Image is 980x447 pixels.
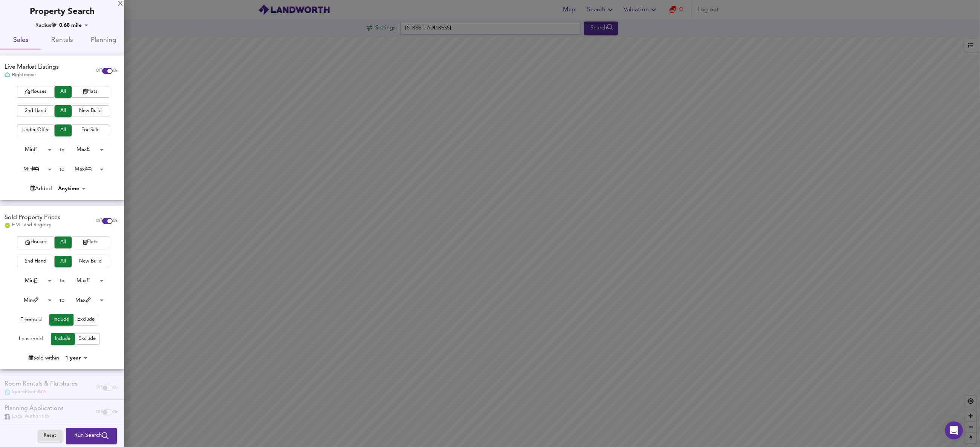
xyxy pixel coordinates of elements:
[5,72,59,78] div: Rightmove
[37,4,80,9] h1: Support Agent
[55,86,72,98] button: All
[51,333,75,345] button: Include
[55,237,72,248] button: All
[79,335,96,343] span: Exclude
[6,29,124,68] div: Hi there! This is the Landworth Support Agent speaking. I’m here to answer your questions, but yo...
[13,295,54,306] div: Min
[75,126,105,135] span: For Sale
[58,126,68,135] span: All
[63,354,90,362] div: 1 year
[75,257,105,266] span: New Build
[72,86,109,98] button: Flats
[5,63,59,72] div: Live Market Listings
[6,29,145,69] div: Support Agent says…
[31,185,52,192] div: Added
[13,163,54,175] div: Min
[12,73,92,81] div: So how can I help you [DATE]?
[49,314,73,326] button: Include
[29,354,59,362] div: Sold within
[21,107,51,115] span: 2nd Hand
[20,316,42,326] div: Freehold
[72,105,109,117] button: New Build
[55,105,72,117] button: All
[5,214,60,222] div: Sold Property Prices
[72,124,109,136] button: For Sale
[35,22,57,29] div: Radius
[129,244,141,256] button: Send a message…
[21,4,34,16] img: Profile image for Support Agent
[74,431,109,441] span: Run Search
[56,185,88,192] div: Anytime
[21,88,51,96] span: Houses
[55,124,72,136] button: All
[945,421,963,439] iframe: Intercom live chat
[72,237,109,248] button: Flats
[17,124,55,136] button: Under Offer
[5,35,37,46] span: Sales
[12,87,70,91] div: Support Agent • Just now
[60,166,65,173] div: to
[5,72,10,78] img: Rightmove
[118,2,123,7] div: X
[5,3,19,17] button: go back
[77,315,95,324] span: Exclude
[60,277,65,284] div: to
[73,314,98,326] button: Exclude
[6,69,98,85] div: So how can I help you [DATE]?Support Agent • Just now
[13,275,54,287] div: Min
[37,9,94,17] p: The team can also help
[60,296,65,304] div: to
[58,257,68,266] span: All
[66,428,117,444] button: Run Search
[113,68,118,74] span: On
[75,107,105,115] span: New Build
[58,107,68,115] span: All
[55,256,72,267] button: All
[87,35,120,46] span: Planning
[65,163,106,175] div: Max
[65,295,106,306] div: Max
[113,218,118,224] span: On
[5,223,10,228] img: Land Registry
[42,432,58,441] span: Reset
[72,256,109,267] button: New Build
[55,335,71,343] span: Include
[118,3,132,17] button: Home
[6,69,145,102] div: Support Agent says…
[21,238,51,247] span: Houses
[132,3,146,17] div: Close
[65,275,106,287] div: Max
[21,257,51,266] span: 2nd Hand
[58,88,68,96] span: All
[65,144,106,155] div: Max
[75,333,100,345] button: Exclude
[19,335,43,345] div: Leasehold
[53,315,70,324] span: Include
[75,88,105,96] span: Flats
[60,146,65,154] div: to
[13,144,54,155] div: Min
[5,222,60,229] div: HM Land Registry
[38,430,62,442] button: Reset
[12,247,18,253] button: Emoji picker
[58,238,68,247] span: All
[96,218,102,224] span: Off
[96,68,102,74] span: Off
[17,105,55,117] button: 2nd Hand
[75,238,105,247] span: Flats
[6,216,144,244] textarea: Ask a question…
[57,22,91,29] div: 0.68 mile
[21,126,51,135] span: Under Offer
[17,256,55,267] button: 2nd Hand
[17,237,55,248] button: Houses
[46,35,78,46] span: Rentals
[12,34,118,63] div: Hi there! This is the Landworth Support Agent speaking. I’m here to answer your questions, but yo...
[17,86,55,98] button: Houses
